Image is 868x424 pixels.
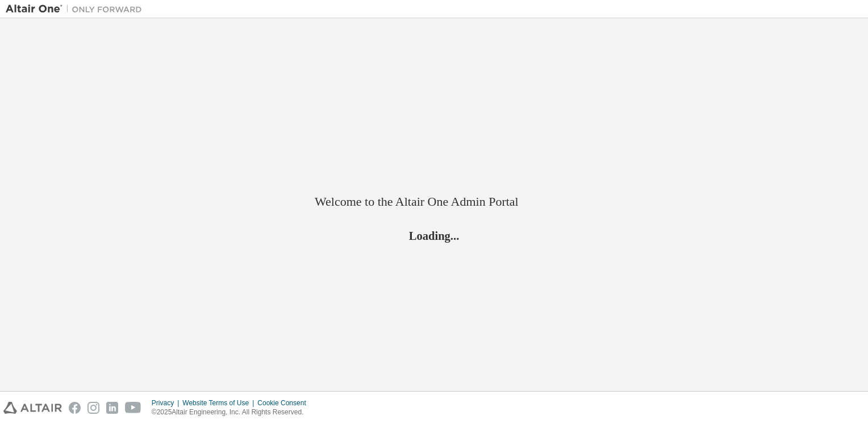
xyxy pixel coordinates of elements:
img: instagram.svg [87,402,99,414]
div: Website Terms of Use [182,398,257,408]
h2: Loading... [315,228,553,243]
h2: Welcome to the Altair One Admin Portal [315,194,553,210]
p: © 2025 Altair Engineering, Inc. All Rights Reserved. [152,408,313,417]
img: altair_logo.svg [3,402,62,414]
div: Privacy [152,398,182,408]
img: Altair One [6,3,148,15]
img: facebook.svg [69,402,81,414]
img: linkedin.svg [106,402,118,414]
img: youtube.svg [125,402,141,414]
div: Cookie Consent [257,398,312,408]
